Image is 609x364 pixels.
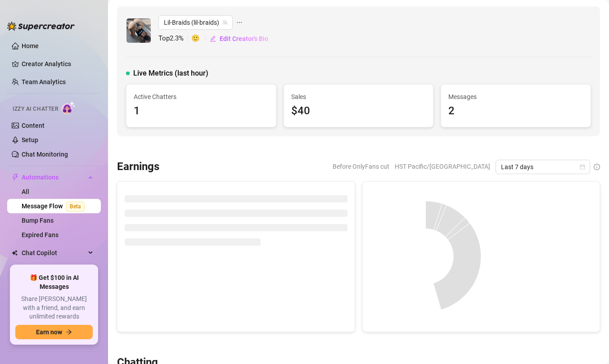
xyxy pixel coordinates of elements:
[66,202,85,211] span: Beta
[66,329,72,335] span: arrow-right
[580,164,585,170] span: calendar
[236,15,243,30] span: ellipsis
[210,36,216,42] span: edit
[15,325,93,339] button: Earn nowarrow-right
[222,20,228,25] span: team
[36,328,62,336] span: Earn now
[126,18,151,43] img: Lil-Braids
[448,103,583,120] div: 2
[158,33,191,44] span: Top 2.3 %
[13,105,58,113] span: Izzy AI Chatter
[22,188,29,195] a: All
[134,92,269,102] span: Active Chatters
[117,160,159,174] h3: Earnings
[22,57,94,71] a: Creator Analytics
[15,274,93,291] span: 🎁 Get $100 in AI Messages
[22,78,66,85] a: Team Analytics
[22,170,86,184] span: Automations
[191,33,209,44] span: 🙂
[22,246,86,260] span: Chat Copilot
[333,160,389,173] span: Before OnlyFans cut
[22,151,68,158] a: Chat Monitoring
[209,31,269,46] button: Edit Creator's Bio
[164,16,227,29] span: Lil-Braids (lil-braids)
[578,333,600,355] iframe: Intercom live chat
[134,103,269,120] div: 1
[395,160,490,173] span: HST Pacific/[GEOGRAPHIC_DATA]
[22,202,88,210] a: Message FlowBeta
[448,92,583,102] span: Messages
[22,42,39,49] a: Home
[12,174,19,181] span: thunderbolt
[501,160,585,174] span: Last 7 days
[22,231,59,238] a: Expired Fans
[291,103,426,120] div: $40
[291,92,426,102] span: Sales
[22,217,54,224] a: Bump Fans
[7,22,75,31] img: logo-BBDzfeDw.svg
[62,101,76,114] img: AI Chatter
[220,35,268,42] span: Edit Creator's Bio
[594,164,600,170] span: info-circle
[22,136,38,144] a: Setup
[12,250,18,256] img: Chat Copilot
[133,68,208,79] span: Live Metrics (last hour)
[22,122,45,129] a: Content
[15,295,93,321] span: Share [PERSON_NAME] with a friend, and earn unlimited rewards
